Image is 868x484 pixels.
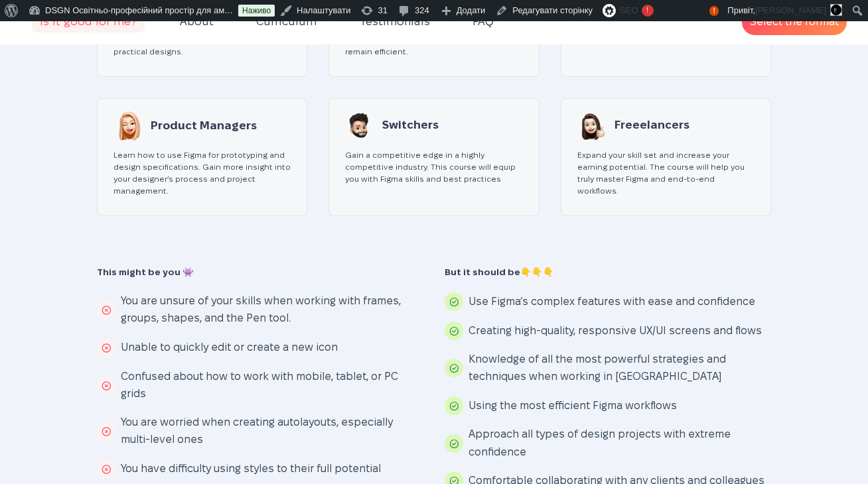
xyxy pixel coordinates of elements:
[97,414,423,449] li: You are worried when creating autolayouts, especially multi-level ones
[352,10,438,32] span: Testimonials
[32,10,145,32] span: Is it good for me?
[97,292,423,328] li: You are unsure of your skills when working with frames, groups, shapes, and the Pen tool.
[445,264,771,282] h5: But it should be👇👇👇
[97,368,423,403] li: Confused about how to work with mobile, tablet, or PC grids
[465,10,502,32] span: FAQ
[113,149,291,197] p: Learn how to use Figma for prototyping and design specifications. Gain more insight into your des...
[742,9,847,35] a: Select the format
[238,8,335,36] a: Curriculum
[382,117,439,133] h4: Switchers
[445,351,771,386] li: Knowledge of all the most powerful strategies and techniques when working in [GEOGRAPHIC_DATA]
[577,149,755,197] p: Expand your skill set and increase your earning potential. The course will help you truly master ...
[97,338,423,357] li: Unable to quickly edit or create a new icon
[161,8,232,36] a: About
[97,264,423,282] h5: This might be you 👾
[345,149,522,185] p: Gain a competitive edge in a highly competitive industry. This course will equip you with Figma s...
[445,426,771,461] li: Approach all types of design projects with extreme confidence
[755,5,826,15] span: [PERSON_NAME]
[151,117,257,135] h5: Product Managers
[172,10,222,32] span: About
[445,292,771,311] li: Use Figma’s complex features with ease and confidence
[454,8,512,36] a: FAQ
[445,396,771,415] li: Using the most efficient Figma workflows
[615,117,689,133] h4: Freeelancers
[620,5,638,15] span: SEO
[341,8,449,36] a: Testimonials
[248,10,325,32] span: Curriculum
[97,459,423,479] li: You have difficulty using styles to their full potential
[709,6,718,16] span: !
[238,5,275,17] a: Наживо
[642,5,654,17] div: !
[21,8,155,36] a: Is it good for me?
[445,322,771,340] li: Creating high-quality, responsive UX/UI screens and flows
